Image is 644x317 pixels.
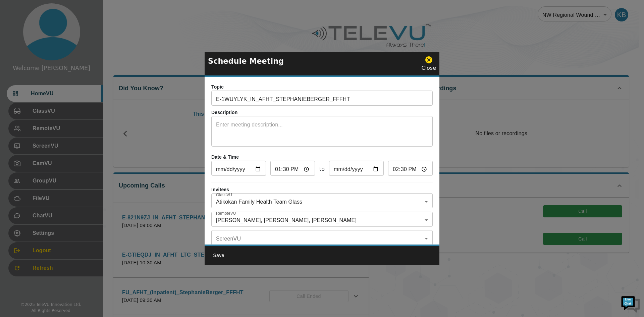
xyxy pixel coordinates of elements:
[11,31,28,48] img: d_736959983_company_1615157101543_736959983
[319,165,325,173] span: to
[110,3,126,19] div: Minimize live chat window
[211,195,433,208] div: Atikokan Family Health Team Glass
[39,85,93,152] span: We're online!
[211,154,433,161] p: Date & Time
[211,84,433,91] p: Topic
[421,56,436,72] div: Close
[35,35,113,44] div: Chat with us now
[3,183,128,207] textarea: Type your message and hit 'Enter'
[211,109,433,116] p: Description
[208,249,229,262] button: Save
[211,232,433,245] div: ​
[208,55,284,67] p: Schedule Meeting
[211,213,433,227] div: [PERSON_NAME], [PERSON_NAME], [PERSON_NAME]
[211,186,433,193] p: Invitees
[621,294,641,314] img: Chat Widget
